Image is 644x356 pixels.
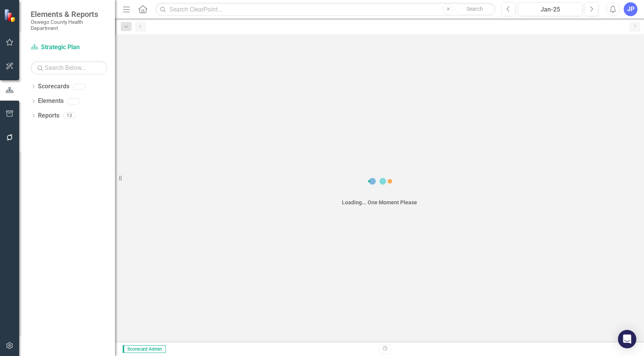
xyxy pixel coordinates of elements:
[155,3,496,16] input: Search ClearPoint...
[38,111,59,120] a: Reports
[31,61,107,75] input: Search Below...
[63,113,76,119] div: 13
[518,2,582,16] button: Jan-25
[38,97,64,106] a: Elements
[3,8,18,23] img: ClearPoint Strategy
[31,19,107,31] small: Oswego County Health Department
[618,330,636,348] div: Open Intercom Messenger
[467,6,483,12] span: Search
[624,2,637,16] button: JP
[521,5,580,14] div: Jan-25
[342,199,417,206] div: Loading... One Moment Please
[31,43,107,52] a: Strategic Plan
[38,82,69,91] a: Scorecards
[123,345,166,353] span: Scorecard Admin
[31,10,107,19] span: Elements & Reports
[455,4,494,15] button: Search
